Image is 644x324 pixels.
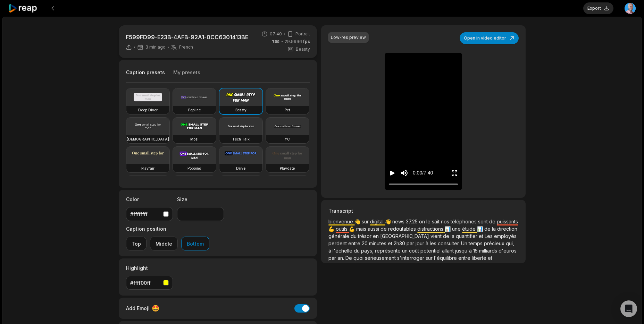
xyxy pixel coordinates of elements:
span: Un [461,240,469,246]
button: Enter Fullscreen [451,167,458,179]
button: Open in video editor [460,32,519,44]
h3: Tech Talk [232,136,250,142]
span: Add Emoji [126,305,150,312]
span: 15 [473,248,479,254]
span: De [345,255,353,261]
label: Size [177,196,224,203]
span: consulter. [438,240,461,246]
span: représente [375,248,402,254]
span: aussi [368,226,380,232]
span: par [407,240,416,246]
span: 20 [362,240,369,246]
span: de [443,233,451,239]
span: French [179,44,193,50]
div: 0:00 / 7:40 [413,169,433,177]
span: du [354,248,361,254]
p: F599FD99-E23B-4AFB-92A1-0CC6301413BE [126,33,248,41]
span: mais [356,226,368,232]
h3: Popping [187,165,201,171]
span: qui, [506,240,514,246]
span: 37.25 [406,219,419,224]
h3: Pet [285,107,290,113]
span: puissants [497,219,518,224]
span: la [492,226,497,232]
span: 3 min ago [145,44,166,50]
span: fps [303,39,310,44]
h3: Playdate [280,165,295,171]
span: quantifier [456,233,479,239]
span: 2h30 [394,240,407,246]
h3: Transcript [328,207,518,214]
span: distractions [417,226,445,232]
button: Caption presets [126,69,165,83]
span: bienvenue [328,219,354,224]
span: sur [426,255,434,261]
span: l'échelle [333,248,354,254]
span: coût [409,248,420,254]
span: par [328,255,337,261]
span: et [488,255,492,261]
h3: Drive [236,165,245,171]
span: précieux [484,240,506,246]
span: Les [485,233,494,239]
span: s'interroger [397,255,426,261]
span: et [479,233,485,239]
button: Bottom [181,237,209,250]
button: Play video [389,167,396,179]
span: jusqu'à [455,248,473,254]
div: #ffff00ff [130,279,160,287]
h3: Deep Diver [138,107,158,113]
span: an. [337,255,345,261]
span: entre [348,240,362,246]
span: potentiel [420,248,442,254]
span: perdent [328,240,348,246]
label: Caption position [126,225,209,232]
h3: Popline [188,107,201,113]
span: employés [494,233,517,239]
span: direction [497,226,517,232]
button: Top [126,237,147,250]
button: Export [583,2,613,14]
button: #ffff00ff [126,276,173,290]
span: 29.9996 [285,39,310,45]
span: générale [328,233,351,239]
div: Open Intercom Messenger [620,300,637,317]
span: sait [432,219,441,224]
button: Mute sound [400,169,409,177]
span: sont [478,219,489,224]
span: d'euros [499,248,517,254]
span: et [388,240,394,246]
span: de [484,226,492,232]
span: un [402,248,409,254]
button: #ffffffff [126,207,173,221]
span: Portrait [295,31,310,37]
span: à [426,240,430,246]
h3: [DEMOGRAPHIC_DATA] [127,136,169,142]
span: minutes [369,240,388,246]
span: 🤩 [152,304,159,313]
span: à [328,248,333,254]
span: liberté [472,255,488,261]
span: on [419,219,426,224]
p: 👋 👋 💪 💪 📊 📊 ⚔️ 🇫🇷 🇫🇷 🚫 🚀 💰 🌌 🏢 ⚠️ 🎓 🏆 🔥 🤝 🤝 🎬 ☁️ ☁️ 🌐 🌐 🔍 [328,218,518,262]
span: l'équilibre [434,255,458,261]
h3: Playfair [141,165,154,171]
span: Beasty [296,46,310,52]
span: sur [362,219,370,224]
span: la [451,233,456,239]
span: vient [430,233,443,239]
label: Color [126,196,173,203]
span: temps [469,240,484,246]
span: trésor [358,233,373,239]
h3: Mozi [190,136,199,142]
span: allant [442,248,455,254]
span: [GEOGRAPHIC_DATA] [380,233,430,239]
span: digital [370,219,385,224]
span: étude [462,226,477,232]
span: milliards [479,248,499,254]
span: entre [458,255,472,261]
div: Low-res preview [331,34,366,41]
span: nos [441,219,451,224]
span: en [373,233,380,239]
span: le [426,219,432,224]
